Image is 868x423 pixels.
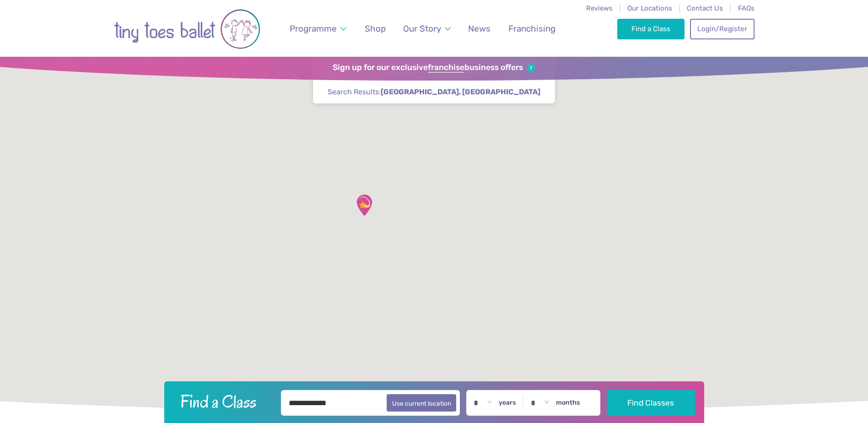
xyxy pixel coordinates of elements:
[360,18,390,39] a: Shop
[428,63,464,73] strong: franchise
[617,19,685,39] a: Find a Class
[114,6,260,52] img: tiny toes ballet
[607,390,695,416] button: Find Classes
[738,4,755,12] a: FAQs
[464,18,495,39] a: News
[508,23,555,34] span: Franchising
[353,194,376,217] div: East Taphouse Community Hall
[285,18,350,39] a: Programme
[333,63,535,73] a: Sign up for our exclusivefranchisebusiness offers
[586,4,613,12] a: Reviews
[468,23,491,34] span: News
[399,18,455,39] a: Our Story
[290,23,337,34] span: Programme
[690,19,754,39] a: Login/Register
[499,399,516,407] label: years
[381,87,540,96] strong: [GEOGRAPHIC_DATA], [GEOGRAPHIC_DATA]
[627,4,672,12] a: Our Locations
[403,23,441,34] span: Our Story
[687,4,723,12] a: Contact Us
[365,23,386,34] span: Shop
[387,394,457,412] button: Use current location
[504,18,560,39] a: Franchising
[556,399,580,407] label: months
[173,390,275,413] h2: Find a Class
